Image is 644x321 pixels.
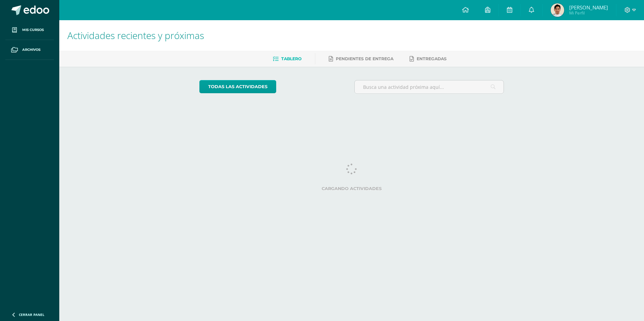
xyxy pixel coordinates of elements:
[569,4,608,11] span: [PERSON_NAME]
[569,10,608,16] span: Mi Perfil
[336,56,393,61] span: Pendientes de entrega
[19,312,44,317] span: Cerrar panel
[417,56,447,61] span: Entregadas
[329,53,393,64] a: Pendientes de entrega
[410,53,447,64] a: Entregadas
[355,80,504,94] input: Busca una actividad próxima aquí...
[5,20,54,40] a: Mis cursos
[22,27,44,33] span: Mis cursos
[551,3,564,17] img: 3ef5ddf9f422fdfcafeb43ddfbc22940.png
[199,186,504,191] label: Cargando actividades
[67,29,204,42] span: Actividades recientes y próximas
[273,53,301,64] a: Tablero
[199,80,276,93] a: todas las Actividades
[22,47,40,52] span: Archivos
[5,40,54,60] a: Archivos
[281,56,301,61] span: Tablero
